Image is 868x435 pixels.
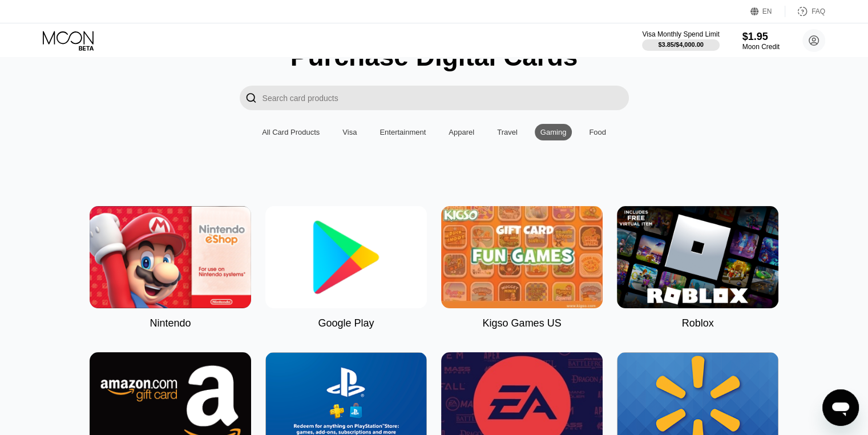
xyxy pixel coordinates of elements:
[642,30,719,51] div: Visa Monthly Spend Limit$3.85/$4,000.00
[535,124,572,140] div: Gaming
[240,86,263,110] div: 
[540,128,567,136] div: Gaming
[750,6,785,17] div: EN
[318,317,374,329] div: Google Play
[449,128,474,136] div: Apparel
[342,128,357,136] div: Visa
[642,30,719,38] div: Visa Monthly Spend Limit
[497,128,518,136] div: Travel
[380,128,426,136] div: Entertainment
[374,124,431,140] div: Entertainment
[150,317,191,329] div: Nintendo
[256,124,325,140] div: All Card Products
[482,317,561,329] div: Kigso Games US
[742,31,780,51] div: $1.95Moon Credit
[681,317,713,329] div: Roblox
[337,124,362,140] div: Visa
[785,6,825,17] div: FAQ
[742,31,780,43] div: $1.95
[263,86,629,110] input: Search card products
[589,128,606,136] div: Food
[742,43,780,51] div: Moon Credit
[812,7,825,15] div: FAQ
[583,124,612,140] div: Food
[245,91,257,104] div: 
[491,124,523,140] div: Travel
[262,128,320,136] div: All Card Products
[658,41,704,48] div: $3.85 / $4,000.00
[822,389,859,426] iframe: Кнопка запуска окна обмена сообщениями
[762,7,772,15] div: EN
[443,124,480,140] div: Apparel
